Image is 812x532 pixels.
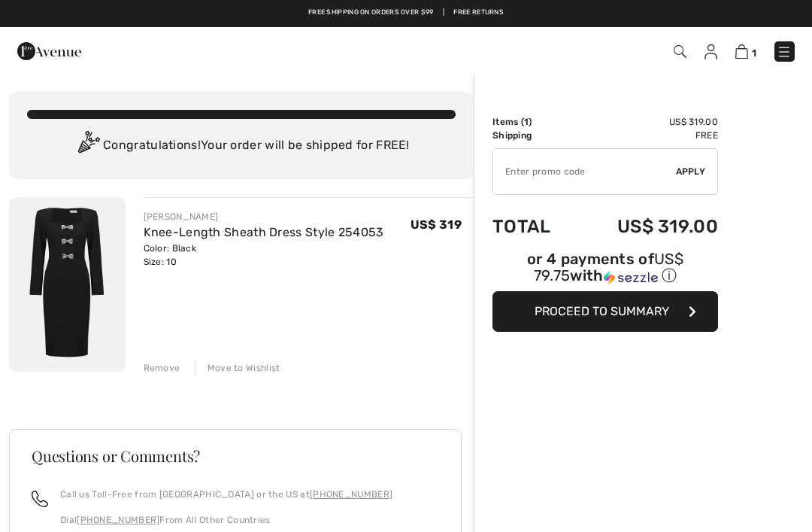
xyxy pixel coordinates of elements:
[735,42,756,60] a: 1
[534,250,683,284] span: US$ 79.75
[144,361,180,375] div: Remove
[704,44,717,59] img: My Info
[575,201,718,252] td: US$ 319.00
[575,129,718,142] td: Free
[524,117,529,127] span: 1
[60,488,392,501] p: Call us Toll-Free from [GEOGRAPHIC_DATA] or the US at
[674,45,686,58] img: Search
[310,489,392,500] a: [PHONE_NUMBER]
[27,131,456,161] div: Congratulations! Your order will be shipped for FREE!
[443,8,444,18] span: |
[60,513,392,527] p: Dial From All Other Countries
[17,43,81,57] a: 1ère Avenue
[735,44,748,59] img: Shopping Bag
[493,149,676,194] input: Promo code
[411,217,462,232] span: US$ 319
[492,129,575,142] td: Shipping
[77,515,159,525] a: [PHONE_NUMBER]
[676,165,706,178] span: Apply
[777,44,792,59] img: Menu
[492,201,575,252] td: Total
[144,210,384,223] div: [PERSON_NAME]
[73,131,103,161] img: Congratulation2.svg
[308,8,434,18] a: Free shipping on orders over $99
[752,47,756,59] span: 1
[195,361,280,375] div: Move to Wishlist
[575,115,718,129] td: US$ 319.00
[9,197,126,372] img: Knee-Length Sheath Dress Style 254053
[17,36,81,66] img: 1ère Avenue
[492,291,718,332] button: Proceed to Summary
[492,115,575,129] td: Items ( )
[144,242,384,269] div: Color: Black Size: 10
[32,448,439,464] h3: Questions or Comments?
[604,271,658,284] img: Sezzle
[32,491,48,507] img: call
[492,252,718,291] div: or 4 payments ofUS$ 79.75withSezzle Click to learn more about Sezzle
[535,304,669,318] span: Proceed to Summary
[492,252,718,286] div: or 4 payments of with
[453,8,504,18] a: Free Returns
[144,225,384,239] a: Knee-Length Sheath Dress Style 254053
